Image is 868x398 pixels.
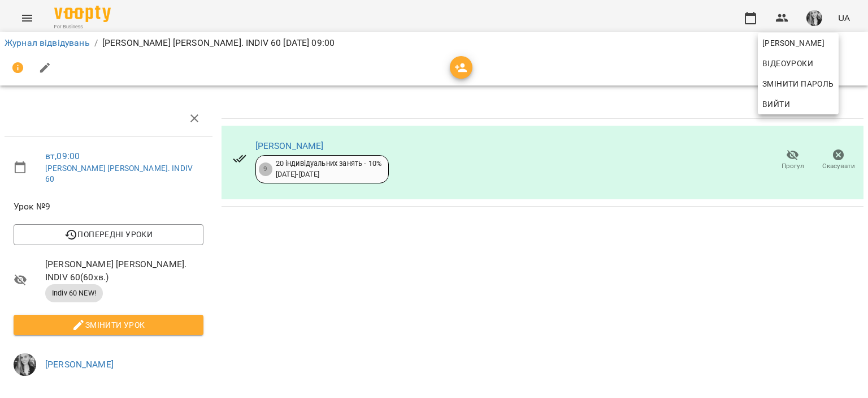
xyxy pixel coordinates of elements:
a: Відеоуроки [758,53,818,74]
a: [PERSON_NAME] [758,33,839,53]
span: Змінити пароль [762,77,834,91]
span: Вийти [762,97,790,111]
span: Відеоуроки [762,57,813,70]
span: [PERSON_NAME] [762,36,834,50]
button: Вийти [758,94,839,114]
a: Змінити пароль [758,74,839,94]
